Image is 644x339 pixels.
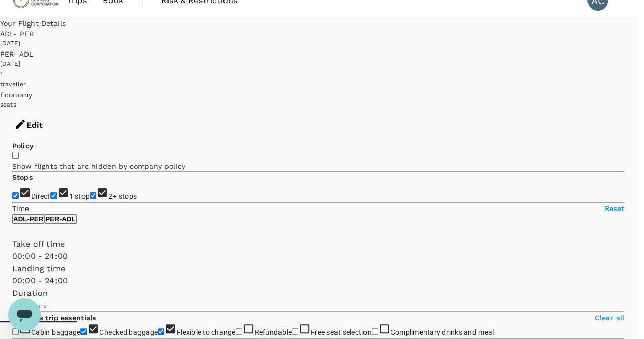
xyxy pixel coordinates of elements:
span: 1 stop [69,192,90,200]
span: Flexible to change [177,328,236,336]
p: PER - ADL [45,215,75,223]
span: Cabin baggage [31,328,80,336]
p: Take off time [12,238,624,250]
p: Reset [604,203,624,214]
p: Time [12,203,30,214]
strong: Stops [12,173,33,181]
p: Landing time [12,263,624,275]
p: Show flights that are hidden by company policy [12,161,624,171]
span: 00:00 - 24:00 [12,276,68,285]
span: Free seat selection [311,328,372,336]
iframe: Button to launch messaging window [8,298,41,331]
span: Direct [31,192,50,200]
p: Clear all [595,312,624,323]
p: Policy [12,141,624,151]
strong: Business trip essentials [12,314,96,322]
p: ADL - PER [13,215,43,223]
span: 2+ stops [108,192,137,200]
span: 13.40 hours [12,302,46,309]
span: Checked baggage [99,328,158,336]
span: Complimentary drinks and meal [390,328,494,336]
p: Duration [12,287,624,299]
span: 00:00 - 24:00 [12,251,68,261]
span: Refundable [255,328,292,336]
